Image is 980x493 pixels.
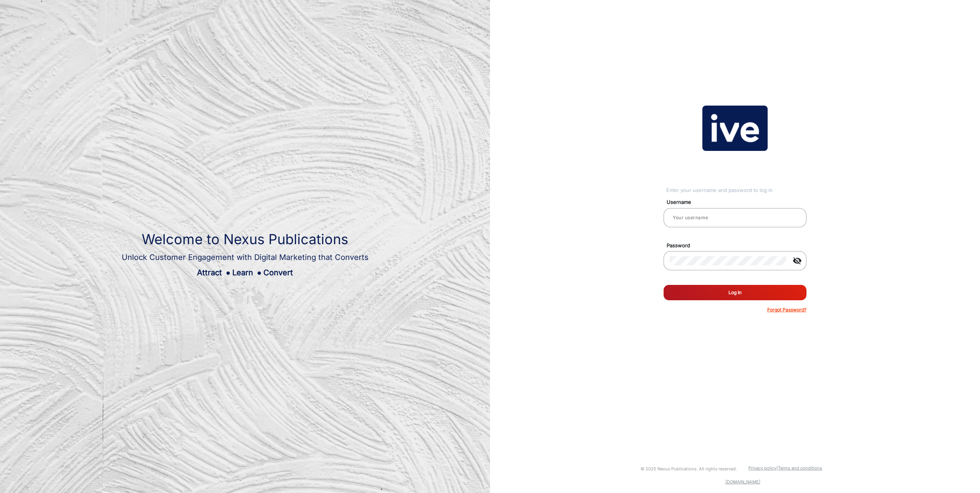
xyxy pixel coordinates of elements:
[257,268,262,277] span: ●
[122,251,369,263] div: Unlock Customer Engagement with Digital Marketing that Converts
[122,231,369,248] h1: Welcome to Nexus Publications
[702,106,768,151] img: vmg-logo
[666,187,806,194] div: Enter your username and password to log in
[661,199,815,206] mat-label: Username
[226,268,230,277] span: ●
[767,306,806,313] p: Forgot Password?
[122,267,369,278] div: Attract Learn Convert
[670,213,800,222] input: Your username
[664,285,806,300] button: Log In
[725,479,760,485] a: [DOMAIN_NAME]
[788,256,806,265] mat-icon: visibility_off
[778,465,822,471] a: Terms and conditions
[748,465,776,471] a: Privacy policy
[776,465,778,471] a: |
[641,466,737,471] small: © 2025 Nexus Publications. All rights reserved.
[661,242,815,250] mat-label: Password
